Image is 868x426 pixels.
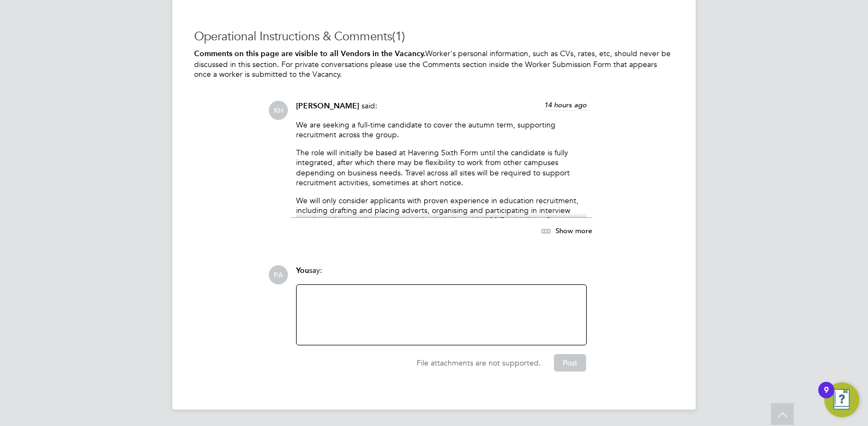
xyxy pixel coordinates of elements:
[296,266,309,275] span: You
[554,354,586,372] button: Post
[296,265,587,284] div: say:
[824,382,859,417] button: Open Resource Center, 9 new notifications
[296,120,587,139] p: We are seeking a full-time candidate to cover the autumn term, supporting recruitment across the ...
[296,196,587,245] p: We will only consider applicants with proven experience in education recruitment, including draft...
[194,48,674,79] p: Worker's personal information, such as CVs, rates, etc, should never be discussed in this section...
[417,358,541,368] span: File attachments are not supported.
[269,265,288,284] span: PA
[269,101,288,120] span: KH
[296,101,359,111] span: [PERSON_NAME]
[361,101,377,111] span: said:
[556,226,592,235] span: Show more
[296,148,587,187] p: The role will initially be based at Havering Sixth Form until the candidate is fully integrated, ...
[544,100,587,109] span: 14 hours ago
[194,29,674,45] h3: Operational Instructions & Comments
[194,49,425,58] b: Comments on this page are visible to all Vendors in the Vacancy.
[392,29,405,44] span: (1)
[824,390,829,404] div: 9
